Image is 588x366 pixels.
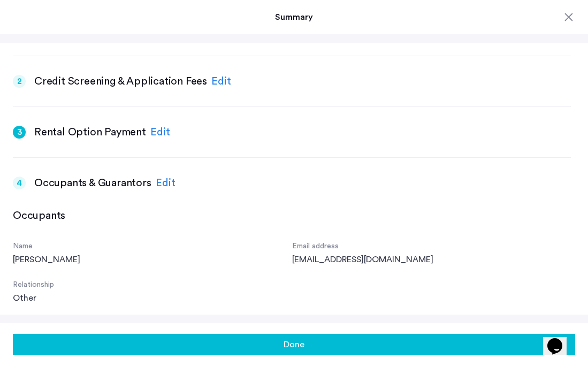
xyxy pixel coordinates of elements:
[13,75,26,88] div: 2
[13,279,292,292] div: Relationship
[211,73,231,89] div: Edit
[13,11,575,24] h3: Summary
[156,175,175,191] div: Edit
[543,323,577,355] iframe: chat widget
[13,126,26,139] div: 3
[292,253,571,266] div: [EMAIL_ADDRESS][DOMAIN_NAME]
[292,240,571,253] div: Email address
[34,176,151,190] h3: Occupants & Guarantors
[34,125,146,140] h3: Rental Option Payment
[13,334,575,355] button: Done
[13,177,26,189] div: 4
[150,124,170,140] div: Edit
[13,292,292,304] div: Other
[13,253,292,266] div: [PERSON_NAME]
[34,74,207,89] h3: Credit Screening & Application Fees
[13,208,65,223] h3: Occupants
[13,240,292,253] div: Name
